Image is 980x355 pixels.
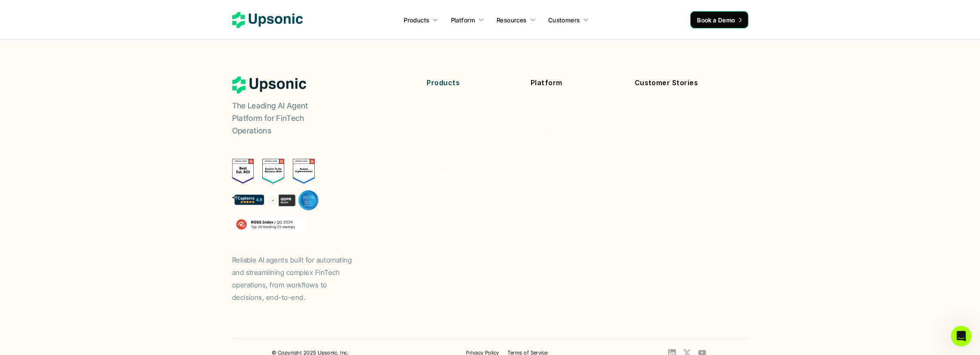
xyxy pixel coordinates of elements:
span: Payment Facilites [427,134,476,141]
a: Landing Agent [427,115,518,124]
p: Products [404,15,429,25]
a: Products [399,12,443,28]
a: Periodic Control [427,168,518,177]
a: Documentation [531,133,622,142]
span: Agent Platform [531,99,574,106]
span: Settlement [427,151,458,159]
span: Landing Agent [427,116,467,123]
span: Onboarding Agent [427,99,479,106]
span: Fortune 500 [634,116,669,123]
a: Payment Facilites [427,133,518,142]
p: Customer Stories [634,77,725,89]
p: Products [427,77,518,89]
span: Book a Demo [697,16,735,24]
span: Documentation [531,134,574,141]
p: The Leading AI Agent Platform for FinTech Operations [232,100,340,137]
a: Onboarding Agent [427,98,518,107]
span: FinTech Company [634,99,685,106]
span: Bank [634,134,648,141]
p: Resources [497,15,527,25]
span: Periodic Control [427,169,473,176]
span: Agent Framework [531,116,581,123]
p: Customers [548,15,580,25]
p: Reliable AI agents built for automating and streamlining complex FinTech operations, from workflo... [232,254,361,303]
p: Platform [531,77,622,89]
a: Settlement [427,151,518,160]
p: Platform [451,15,475,25]
iframe: Intercom live chat [951,326,971,346]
